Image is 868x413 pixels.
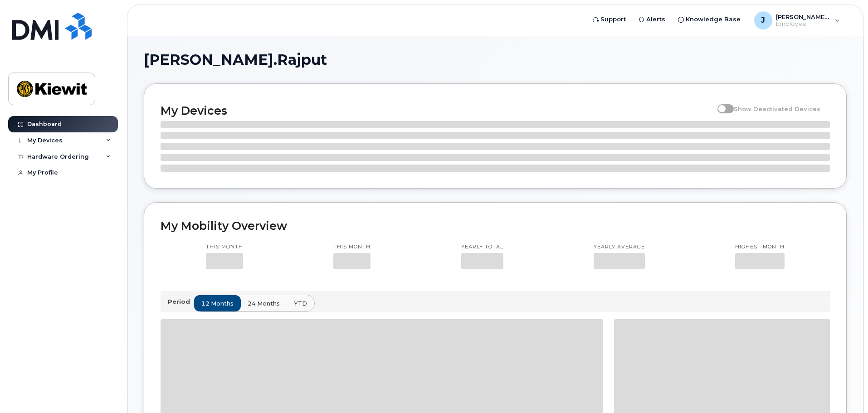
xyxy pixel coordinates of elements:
input: Show Deactivated Devices [717,100,725,107]
span: YTD [294,299,307,308]
p: Yearly total [461,243,503,251]
span: [PERSON_NAME].Rajput [144,53,327,67]
span: 24 months [248,299,280,308]
p: Yearly average [594,243,645,251]
p: This month [333,243,371,251]
p: Highest month [735,243,785,251]
h2: My Mobility Overview [161,219,830,233]
p: This month [206,243,243,251]
p: Period [168,297,194,306]
h2: My Devices [161,104,713,117]
span: Show Deactivated Devices [734,105,820,112]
